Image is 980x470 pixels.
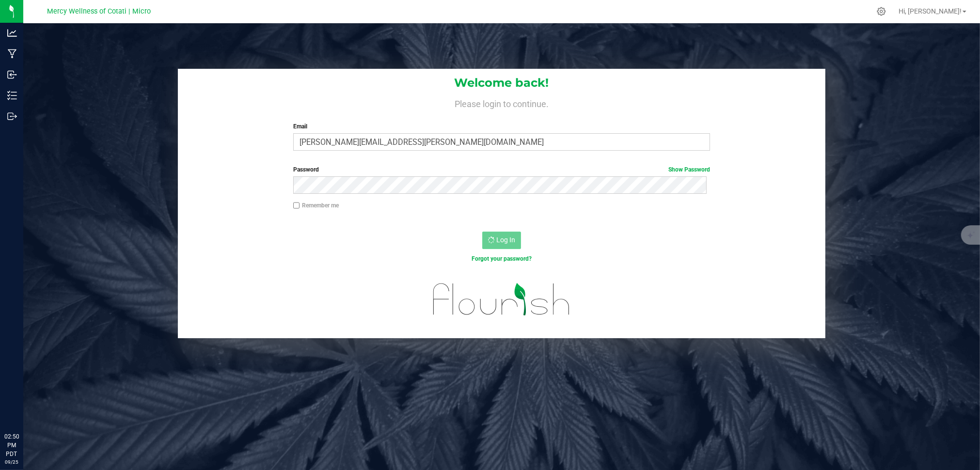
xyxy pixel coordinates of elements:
p: 02:50 PM PDT [4,432,19,458]
label: Email [293,122,711,131]
inline-svg: Inbound [7,70,17,79]
div: Manage settings [875,7,887,16]
inline-svg: Inventory [7,91,17,100]
input: Remember me [293,202,300,209]
a: Forgot your password? [472,255,532,262]
span: Mercy Wellness of Cotati | Micro [47,7,151,16]
inline-svg: Manufacturing [7,49,17,59]
span: Password [293,166,319,173]
img: flourish_logo.svg [421,273,583,325]
inline-svg: Outbound [7,111,17,121]
p: 09/25 [4,458,19,466]
inline-svg: Analytics [7,28,17,38]
span: Hi, [PERSON_NAME]! [899,7,962,15]
h4: Please login to continue. [178,97,825,109]
a: Show Password [668,166,710,173]
h1: Welcome back! [178,77,825,89]
label: Remember me [293,201,339,210]
span: Log In [496,236,515,244]
button: Log In [482,232,521,249]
